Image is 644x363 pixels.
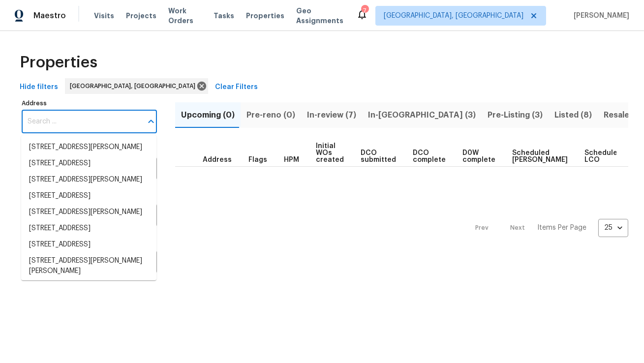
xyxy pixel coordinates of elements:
span: Geo Assignments [296,6,344,26]
span: Resale (9) [604,108,643,122]
li: [STREET_ADDRESS] [21,220,156,237]
span: In-[GEOGRAPHIC_DATA] (3) [368,108,476,122]
input: Search ... [22,110,142,133]
label: Address [22,100,157,106]
p: Items Per Page [537,223,586,233]
span: [GEOGRAPHIC_DATA], [GEOGRAPHIC_DATA] [384,11,523,21]
span: [PERSON_NAME] [570,11,629,21]
div: 25 [598,215,628,241]
li: [STREET_ADDRESS] [21,188,156,204]
span: Listed (8) [554,108,592,122]
span: Maestro [33,11,66,21]
nav: Pagination Navigation [466,173,628,283]
span: DCO submitted [361,150,396,163]
li: [STREET_ADDRESS][PERSON_NAME][PERSON_NAME] [21,253,156,279]
span: HPM [284,156,299,163]
li: [STREET_ADDRESS] [21,237,156,253]
button: Hide filters [16,78,62,96]
span: Tasks [214,12,234,19]
li: [STREET_ADDRESS][PERSON_NAME] [21,172,156,188]
li: [STREET_ADDRESS][PERSON_NAME] [21,279,156,296]
span: Projects [126,11,156,21]
span: In-review (7) [307,108,356,122]
span: Scheduled LCO [584,150,622,163]
span: DCO complete [413,150,446,163]
span: Flags [248,156,267,163]
span: Hide filters [20,81,58,93]
span: Pre-Listing (3) [488,108,543,122]
span: [GEOGRAPHIC_DATA], [GEOGRAPHIC_DATA] [70,81,199,91]
button: Clear Filters [211,78,262,96]
span: Properties [20,58,97,67]
span: Work Orders [168,6,202,26]
span: Scheduled [PERSON_NAME] [512,150,568,163]
span: Clear Filters [215,81,258,93]
span: Initial WOs created [316,143,344,163]
span: Upcoming (0) [181,108,235,122]
span: Visits [94,11,114,21]
span: D0W complete [462,150,495,163]
div: 7 [361,6,368,16]
span: Properties [246,11,284,21]
li: [STREET_ADDRESS] [21,155,156,172]
div: [GEOGRAPHIC_DATA], [GEOGRAPHIC_DATA] [65,78,208,94]
li: [STREET_ADDRESS][PERSON_NAME] [21,204,156,220]
li: [STREET_ADDRESS][PERSON_NAME] [21,139,156,155]
span: Address [203,156,232,163]
span: Pre-reno (0) [246,108,295,122]
button: Close [144,115,158,128]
